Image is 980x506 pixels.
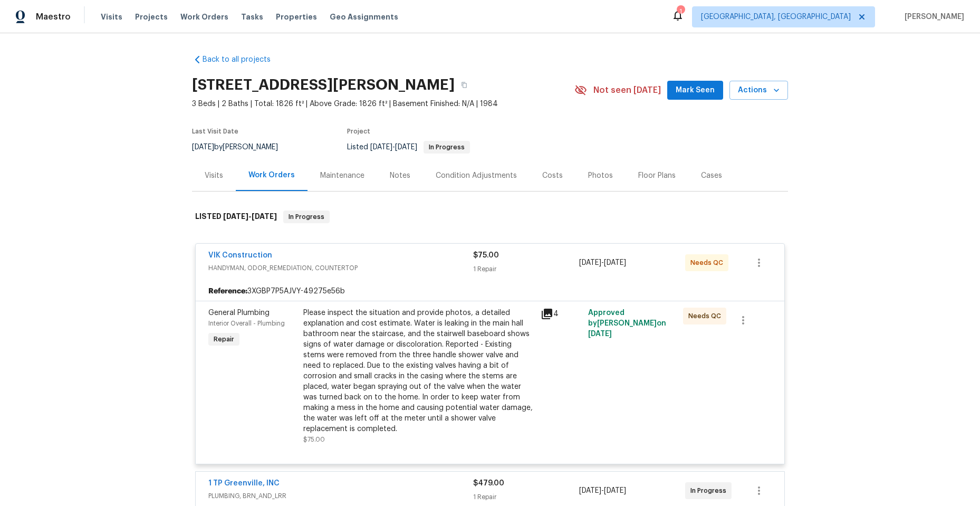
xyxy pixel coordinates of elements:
button: Actions [729,81,788,100]
button: Mark Seen [667,81,723,100]
div: LISTED [DATE]-[DATE]In Progress [192,200,788,234]
span: Last Visit Date [192,128,238,135]
a: Back to all projects [192,54,293,65]
span: [DATE] [223,213,248,220]
span: In Progress [690,485,731,496]
a: VIK Construction [208,252,272,259]
span: HANDYMAN, ODOR_REMEDIATION, COUNTERTOP [208,263,473,273]
span: Project [347,128,370,135]
span: - [370,144,417,151]
span: Mark Seen [676,84,715,97]
div: Floor Plans [638,170,676,181]
span: Maestro [36,12,71,22]
span: $479.00 [473,480,504,487]
span: [DATE] [604,487,626,494]
span: Properties [276,12,317,22]
span: [DATE] [252,213,277,220]
div: 4 [541,308,582,320]
span: Work Orders [180,12,228,22]
div: Work Orders [248,170,295,180]
span: General Plumbing [208,309,270,317]
div: Visits [205,170,223,181]
a: 1 TP Greenville, INC [208,480,280,487]
span: [DATE] [370,144,392,151]
span: [DATE] [588,330,612,338]
span: [DATE] [192,144,214,151]
b: Reference: [208,286,247,297]
span: [DATE] [604,259,626,266]
div: by [PERSON_NAME] [192,141,291,154]
span: - [579,485,626,496]
div: Costs [542,170,563,181]
span: Repair [209,334,238,345]
div: Notes [390,170,410,181]
span: - [223,213,277,220]
span: Projects [135,12,168,22]
span: Not seen [DATE] [593,85,661,96]
div: Maintenance [320,170,364,181]
span: In Progress [425,144,469,150]
div: Please inspect the situation and provide photos, a detailed explanation and cost estimate. Water ... [303,308,534,434]
span: 3 Beds | 2 Baths | Total: 1826 ft² | Above Grade: 1826 ft² | Basement Finished: N/A | 1984 [192,99,574,109]
span: Needs QC [690,257,727,268]
span: - [579,257,626,268]
h2: [STREET_ADDRESS][PERSON_NAME] [192,80,455,90]
span: [DATE] [579,259,601,266]
span: Approved by [PERSON_NAME] on [588,309,666,338]
span: $75.00 [473,252,499,259]
span: [DATE] [395,144,417,151]
span: $75.00 [303,436,325,443]
span: PLUMBING, BRN_AND_LRR [208,491,473,501]
span: Needs QC [688,311,725,321]
span: Listed [347,144,470,151]
span: Tasks [241,13,263,21]
div: 1 [677,6,684,17]
div: 3XGBP7P5AJVY-49275e56b [196,282,784,301]
div: 1 Repair [473,492,579,502]
div: 1 Repair [473,264,579,274]
span: Interior Overall - Plumbing [208,320,285,327]
div: Photos [588,170,613,181]
div: Condition Adjustments [436,170,517,181]
span: Visits [101,12,122,22]
span: [GEOGRAPHIC_DATA], [GEOGRAPHIC_DATA] [701,12,851,22]
span: [DATE] [579,487,601,494]
div: Cases [701,170,722,181]
span: Actions [738,84,780,97]
span: [PERSON_NAME] [900,12,964,22]
h6: LISTED [195,211,277,223]
button: Copy Address [455,75,474,94]
span: In Progress [284,212,329,222]
span: Geo Assignments [330,12,398,22]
